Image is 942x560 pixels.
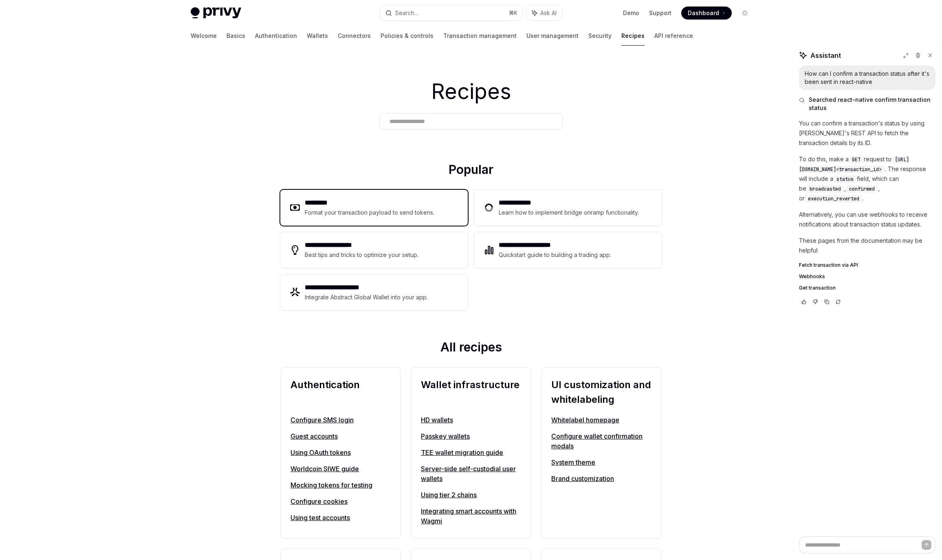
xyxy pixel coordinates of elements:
span: Fetch transaction via API [799,262,858,268]
h2: Authentication [291,378,391,407]
a: Using tier 2 chains [421,490,521,500]
a: Basics [227,26,245,46]
a: Wallets [307,26,328,46]
span: ⌘ K [509,10,517,16]
a: **** ****Format your transaction payload to send tokens. [280,190,468,226]
a: Configure wallet confirmation modals [551,431,651,451]
span: GET [852,156,861,163]
div: Integrate Abstract Global Wallet into your app. [305,292,429,302]
a: Connectors [338,26,371,46]
a: Policies & controls [381,26,434,46]
a: Configure SMS login [291,415,391,425]
a: Server-side self-custodial user wallets [421,464,521,483]
a: Using OAuth tokens [291,448,391,457]
a: Dashboard [681,7,732,20]
a: System theme [551,457,651,467]
div: Learn how to implement bridge onramp functionality. [499,208,641,217]
span: Get transaction [799,285,836,291]
span: execution_reverted [808,195,859,202]
a: Fetch transaction via API [799,262,935,268]
span: Dashboard [688,9,719,17]
a: Webhooks [799,273,935,280]
h2: Popular [280,162,662,180]
a: User management [526,26,579,46]
div: Best tips and tricks to optimize your setup. [305,250,420,260]
a: Guest accounts [291,431,391,441]
a: Demo [623,9,639,17]
a: Passkey wallets [421,431,521,441]
div: Format your transaction payload to send tokens. [305,208,435,217]
span: Webhooks [799,273,825,280]
a: Get transaction [799,285,935,291]
span: broadcasted [810,186,841,192]
h2: UI customization and whitelabeling [551,378,651,407]
div: How can I confirm a transaction status after it's been sent in react-native [805,70,930,86]
button: Ask AI [526,6,562,20]
span: Ask AI [540,9,557,17]
a: Transaction management [443,26,517,46]
a: HD wallets [421,415,521,425]
a: Security [588,26,612,46]
p: These pages from the documentation may be helpful: [799,236,935,255]
img: light logo [191,7,241,19]
a: API reference [654,26,693,46]
a: Using test accounts [291,513,391,523]
span: confirmed [849,186,875,192]
p: You can confirm a transaction's status by using [PERSON_NAME]'s REST API to fetch the transaction... [799,119,935,148]
span: status [836,176,854,182]
button: Searched react-native confirm transaction status [799,96,935,112]
a: TEE wallet migration guide [421,448,521,457]
button: Toggle dark mode [738,7,751,20]
span: Searched react-native confirm transaction status [809,96,935,112]
span: [URL][DOMAIN_NAME]<transaction_id> [799,156,909,173]
h2: All recipes [280,340,662,358]
a: Mocking tokens for testing [291,480,391,490]
a: Configure cookies [291,496,391,506]
h2: Wallet infrastructure [421,378,521,407]
p: Alternatively, you can use webhooks to receive notifications about transaction status updates. [799,210,935,229]
a: Integrating smart accounts with Wagmi [421,506,521,526]
p: To do this, make a request to . The response will include a field, which can be , , or . [799,154,935,203]
a: Recipes [621,26,645,46]
a: Whitelabel homepage [551,415,651,425]
a: Welcome [191,26,217,46]
a: Brand customization [551,474,651,483]
span: Assistant [810,51,841,60]
a: Worldcoin SIWE guide [291,464,391,474]
a: **** **** ***Learn how to implement bridge onramp functionality. [474,190,662,226]
button: Send message [922,540,931,550]
div: Search... [395,8,418,18]
a: Authentication [255,26,297,46]
div: Quickstart guide to building a trading app. [499,250,612,260]
a: Support [649,9,671,17]
button: Search...⌘K [380,6,522,20]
